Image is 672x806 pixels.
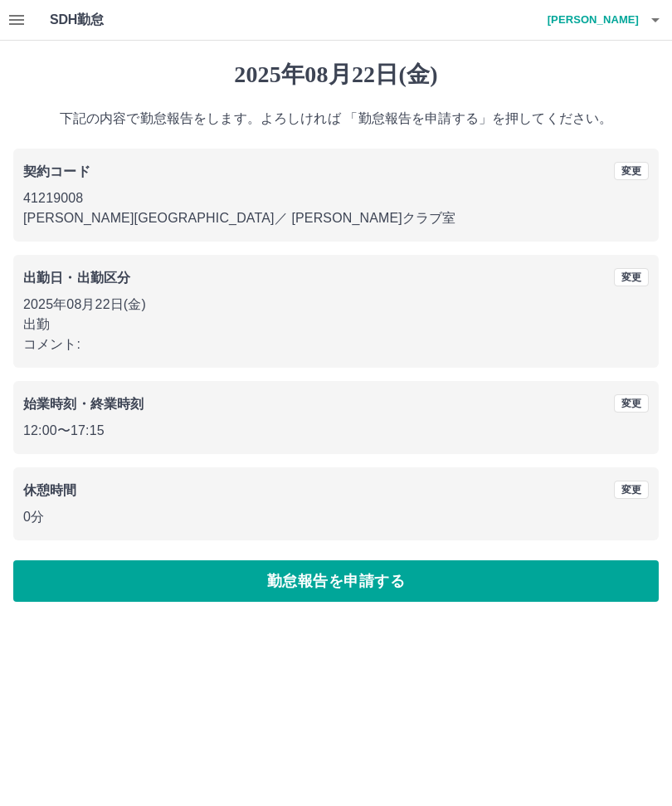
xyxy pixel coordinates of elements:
p: 2025年08月22日(金) [23,295,649,315]
b: 出勤日・出勤区分 [23,271,130,285]
button: 変更 [614,481,649,499]
button: 変更 [614,394,649,413]
p: 12:00 〜 17:15 [23,421,649,441]
h1: 2025年08月22日(金) [13,61,659,89]
button: 変更 [614,162,649,180]
p: 41219008 [23,188,649,208]
p: 0分 [23,507,649,527]
b: 始業時刻・終業時刻 [23,397,144,411]
p: 出勤 [23,315,649,335]
b: 契約コード [23,164,90,178]
button: 変更 [614,268,649,286]
p: 下記の内容で勤怠報告をします。よろしければ 「勤怠報告を申請する」を押してください。 [13,109,659,129]
button: 勤怠報告を申請する [13,560,659,602]
p: コメント: [23,335,649,354]
b: 休憩時間 [23,483,77,497]
p: [PERSON_NAME][GEOGRAPHIC_DATA] ／ [PERSON_NAME]クラブ室 [23,208,649,228]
